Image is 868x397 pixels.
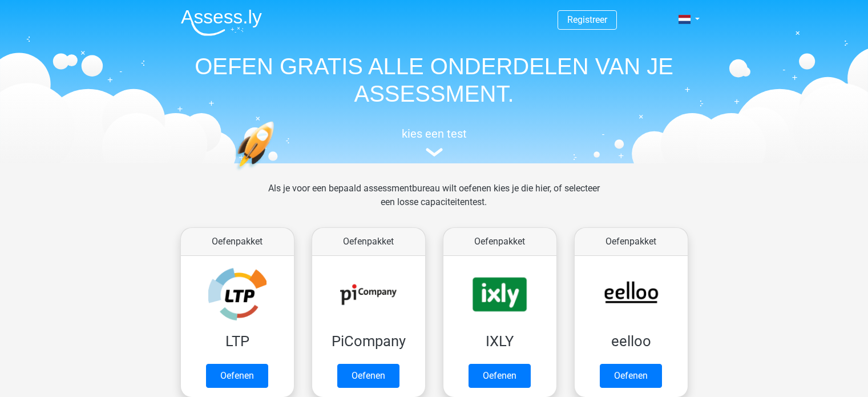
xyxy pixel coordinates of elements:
img: Assessly [181,9,262,36]
div: Als je voor een bepaald assessmentbureau wilt oefenen kies je die hier, of selecteer een losse ca... [259,182,609,223]
a: Oefenen [600,364,662,388]
h5: kies een test [172,127,697,141]
a: kies een test [172,127,697,157]
a: Oefenen [337,364,399,388]
img: oefenen [235,121,318,224]
img: assessment [426,148,443,157]
h1: OEFEN GRATIS ALLE ONDERDELEN VAN JE ASSESSMENT. [172,53,697,107]
a: Oefenen [469,364,531,388]
a: Oefenen [206,364,268,388]
a: Registreer [567,14,607,25]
